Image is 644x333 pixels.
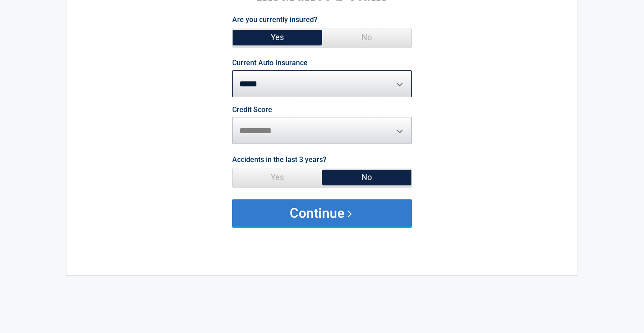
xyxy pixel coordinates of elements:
[232,59,308,67] label: Current Auto Insurance
[322,168,411,186] span: No
[232,153,326,166] label: Accidents in the last 3 years?
[233,28,322,46] span: Yes
[232,106,272,113] label: Credit Score
[322,28,411,46] span: No
[232,13,318,26] label: Are you currently insured?
[233,168,322,186] span: Yes
[232,199,412,226] button: Continue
